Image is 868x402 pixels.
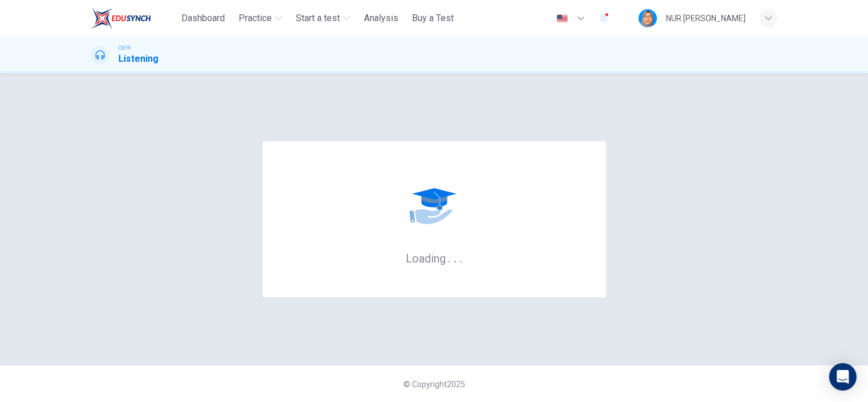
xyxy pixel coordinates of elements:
[91,7,177,30] a: ELTC logo
[555,14,569,23] img: en
[118,44,130,52] span: CEFR
[91,7,151,30] img: ELTC logo
[181,11,225,25] span: Dashboard
[234,8,287,29] button: Practice
[459,248,463,266] h6: .
[118,52,158,66] h1: Listening
[412,11,454,25] span: Buy a Test
[406,250,463,265] h6: Loading
[407,8,458,29] button: Buy a Test
[829,363,857,391] div: Open Intercom Messenger
[359,8,403,29] button: Analysis
[364,11,398,25] span: Analysis
[666,11,746,25] div: NUR [PERSON_NAME]
[177,8,229,29] button: Dashboard
[639,9,657,27] img: Profile picture
[447,248,451,266] h6: .
[296,11,340,25] span: Start a test
[239,11,272,25] span: Practice
[291,8,355,29] button: Start a test
[453,248,457,266] h6: .
[403,380,465,389] span: © Copyright 2025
